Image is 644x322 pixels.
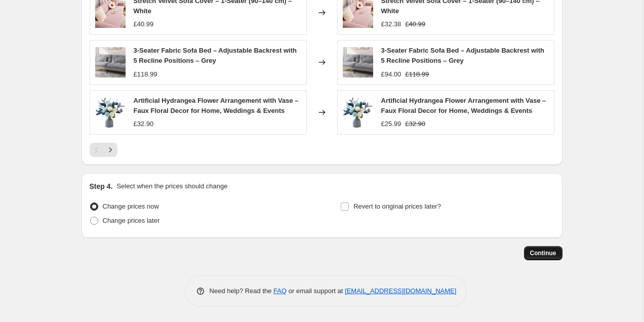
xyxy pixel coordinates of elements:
[405,119,425,129] strike: £32.90
[116,181,227,191] p: Select when the prices should change
[134,19,154,29] div: £40.99
[103,203,159,210] span: Change prices now
[90,143,117,157] nav: Pagination
[381,119,401,129] div: £25.99
[103,143,117,157] button: Next
[381,47,544,64] span: 3-Seater Fabric Sofa Bed – Adjustable Backrest with 5 Recline Positions – Grey
[273,287,287,295] a: FAQ
[345,287,456,295] a: [EMAIL_ADDRESS][DOMAIN_NAME]
[405,69,429,79] strike: £118.99
[381,69,401,79] div: £94.00
[343,47,373,77] img: 81NTQT6sSRL_80x.jpg
[343,97,373,128] img: 61LDPna_iLL_80x.jpg
[134,47,297,64] span: 3-Seater Fabric Sofa Bed – Adjustable Backrest with 5 Recline Positions – Grey
[103,217,160,224] span: Change prices later
[530,249,556,257] span: Continue
[95,97,126,128] img: 61LDPna_iLL_80x.jpg
[405,19,425,29] strike: £40.99
[90,181,113,191] h2: Step 4.
[381,19,401,29] div: £32.38
[210,287,274,295] span: Need help? Read the
[524,246,562,260] button: Continue
[353,203,441,210] span: Revert to original prices later?
[134,69,157,79] div: £118.99
[287,287,345,295] span: or email support at
[381,97,546,114] span: Artificial Hydrangea Flower Arrangement with Vase – Faux Floral Decor for Home, Weddings & Events
[134,97,299,114] span: Artificial Hydrangea Flower Arrangement with Vase – Faux Floral Decor for Home, Weddings & Events
[134,119,154,129] div: £32.90
[95,47,126,77] img: 81NTQT6sSRL_80x.jpg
